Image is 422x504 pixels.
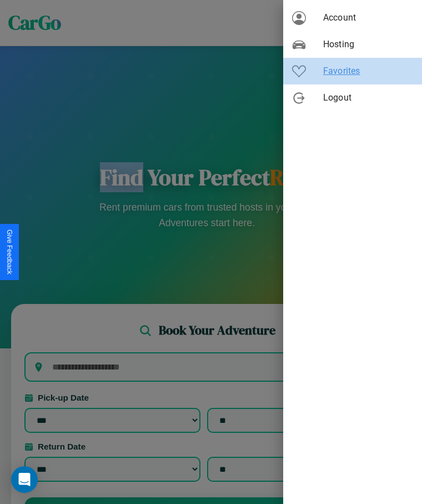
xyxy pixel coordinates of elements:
span: Hosting [323,38,413,51]
div: Logout [283,84,422,111]
span: Favorites [323,64,413,78]
div: Give Feedback [6,229,13,275]
div: Account [283,4,422,31]
div: Open Intercom Messenger [11,466,38,493]
span: Account [323,11,413,24]
div: Favorites [283,58,422,84]
span: Logout [323,91,413,104]
div: Hosting [283,31,422,58]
